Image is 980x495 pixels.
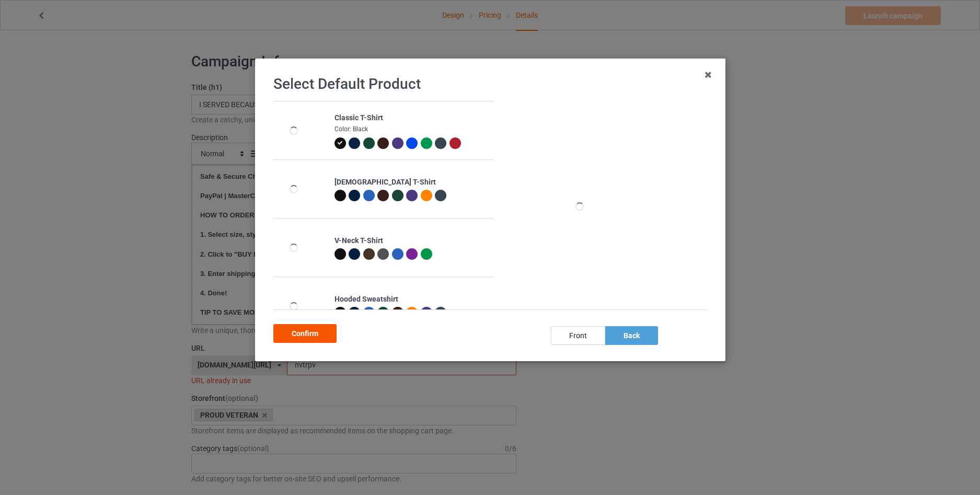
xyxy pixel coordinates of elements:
[273,324,337,343] div: Confirm
[550,326,605,345] div: front
[605,326,658,345] div: back
[334,236,488,246] div: V-Neck T-Shirt
[334,294,488,305] div: Hooded Sweatshirt
[273,75,707,94] h1: Select Default Product
[334,125,488,134] div: Color: Black
[334,177,488,188] div: [DEMOGRAPHIC_DATA] T-Shirt
[334,113,488,123] div: Classic T-Shirt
